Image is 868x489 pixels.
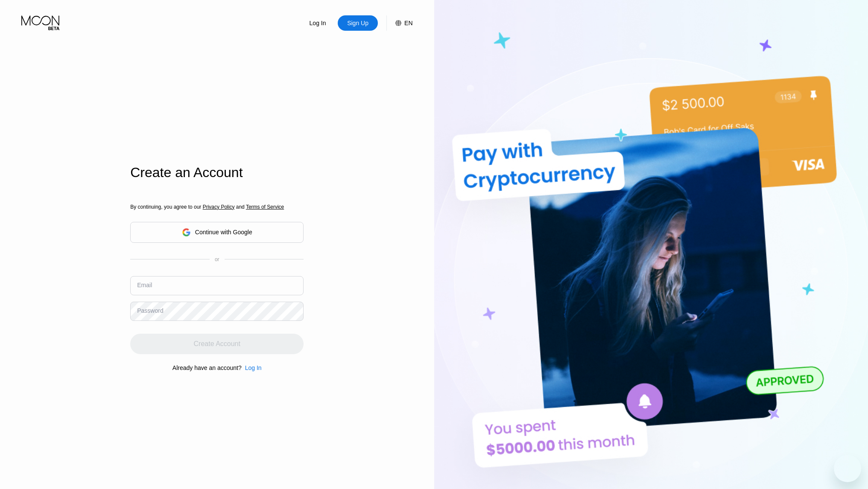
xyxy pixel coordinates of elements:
[137,307,163,314] div: Password
[130,222,304,243] div: Continue with Google
[309,19,327,27] div: Log In
[130,165,304,180] div: Create an Account
[338,15,378,31] div: Sign Up
[834,455,861,482] iframe: Button to launch messaging window
[246,204,284,210] span: Terms of Service
[386,15,412,31] div: EN
[298,15,338,31] div: Log In
[195,229,252,236] div: Continue with Google
[215,256,219,262] div: or
[203,204,235,210] span: Privacy Policy
[130,204,304,210] div: By continuing, you agree to our
[346,19,369,27] div: Sign Up
[242,364,262,371] div: Log In
[404,20,412,26] div: EN
[172,364,242,371] div: Already have an account?
[234,204,246,210] span: and
[245,364,262,371] div: Log In
[137,282,152,288] div: Email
